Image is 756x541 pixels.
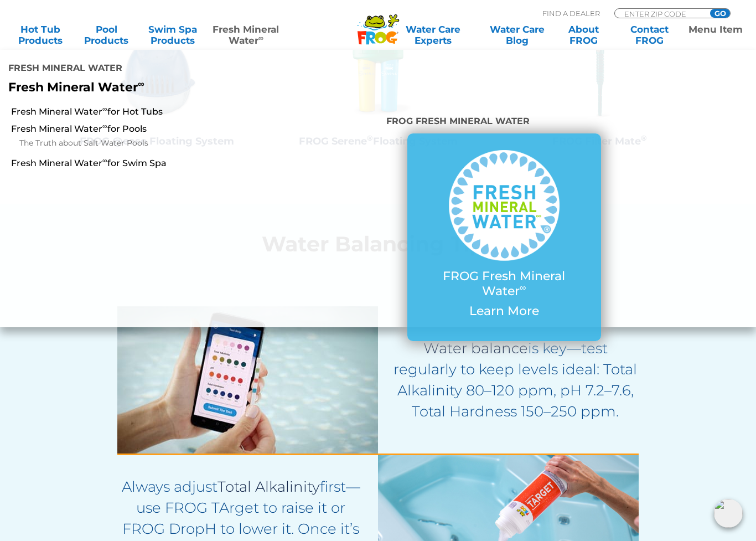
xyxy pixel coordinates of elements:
a: FROG Fresh Mineral Water∞ Learn More [429,150,579,324]
sup: ∞ [520,282,526,293]
h4: Fresh Mineral Water [8,58,307,80]
img: openIcon [714,499,743,528]
a: Water balance [423,339,528,357]
sup: ∞ [138,78,144,89]
a: ContactFROG [620,24,679,46]
a: Fresh Mineral Water∞for Hot Tubs [11,106,252,118]
sup: ∞ [102,105,107,113]
input: Zip Code Form [623,9,698,18]
sup: ∞ [102,122,107,130]
a: Water CareExperts [385,24,480,46]
p: Learn More [429,304,579,318]
h4: FROG Fresh Mineral Water [386,111,622,133]
p: is key—test regularly to keep levels ideal: Total Alkalinity 80–120 ppm, pH 7.2–7.6, Total Hardne... [392,338,639,422]
a: Fresh Mineral Water∞for Swim Spa [11,157,252,169]
a: Menu Item [686,24,745,46]
a: Swim SpaProducts [143,24,202,46]
p: FROG Fresh Mineral Water [429,269,579,298]
sup: ∞ [102,156,107,164]
a: Total Alkalinity [218,478,320,496]
sup: ∞ [258,34,263,42]
a: AboutFROG [554,24,613,46]
a: Fresh Mineral Water∞for Pools [11,123,252,135]
p: Fresh Mineral Water [8,80,307,95]
a: Water CareBlog [488,24,547,46]
input: GO [710,9,730,18]
a: Hot TubProducts [11,24,70,46]
img: frog-bam-algae-1 [117,306,378,454]
a: The Truth about Salt Water Pools [19,137,252,150]
a: Fresh MineralWater∞ [209,24,283,46]
a: PoolProducts [77,24,136,46]
p: Find A Dealer [542,8,600,18]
